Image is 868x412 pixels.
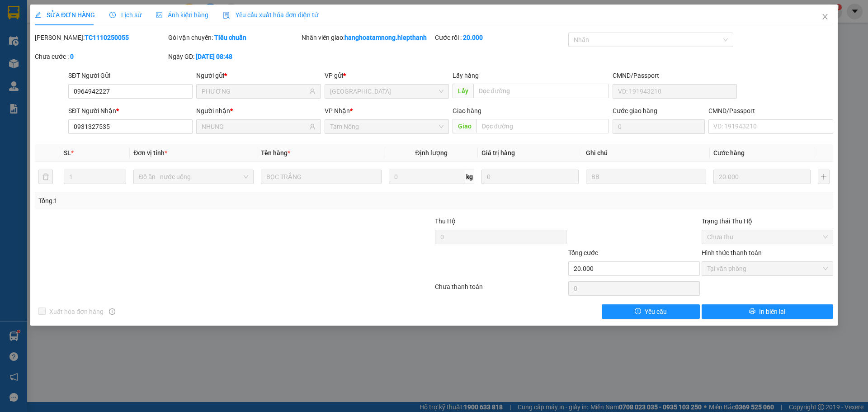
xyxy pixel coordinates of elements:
span: user [309,123,316,130]
button: plus [818,170,830,184]
div: Chưa thanh toán [434,282,567,298]
span: Thu Hộ [435,218,456,225]
span: edit [35,12,41,18]
span: Chưa thu [707,230,828,244]
input: Ghi Chú [586,170,706,184]
span: Tại văn phòng [707,262,828,275]
input: Cước giao hàng [613,119,705,134]
button: Close [812,5,838,30]
span: picture [156,12,162,18]
span: Cước hàng [713,149,745,156]
img: icon [223,12,230,19]
span: Lịch sử [109,11,142,19]
b: Tiêu chuẩn [214,34,246,41]
span: VP Nhận [325,107,350,114]
span: Yêu cầu [645,307,667,317]
span: exclamation-circle [635,308,641,315]
label: Hình thức thanh toán [702,249,762,256]
b: 0 [70,53,74,60]
b: 20.000 [463,34,483,41]
div: CMND/Passport [613,71,737,81]
th: Ghi chú [582,144,710,162]
div: Người nhận [196,106,321,116]
span: Tên hàng [261,149,290,156]
div: Ngày GD: [168,52,300,62]
span: SỬA ĐƠN HÀNG [35,11,95,19]
input: VD: Bàn, Ghế [261,170,381,184]
button: exclamation-circleYêu cầu [602,304,700,319]
span: clock-circle [109,12,116,18]
span: Đơn vị tính [133,149,167,156]
div: Gói vận chuyển: [168,33,300,43]
div: Nhân viên giao: [302,33,433,43]
span: Xuất hóa đơn hàng [46,307,107,317]
b: TC1110250055 [85,34,129,41]
span: Tân Châu [330,85,443,98]
input: 0 [713,170,811,184]
span: In biên lai [759,307,785,317]
span: SL [64,149,71,156]
span: Ảnh kiện hàng [156,11,208,19]
div: Chưa cước : [35,52,166,62]
b: hanghoatamnong.hiepthanh [344,34,427,41]
label: Cước giao hàng [613,107,657,114]
span: Yêu cầu xuất hóa đơn điện tử [223,11,318,19]
div: CMND/Passport [708,106,833,116]
button: printerIn biên lai [702,304,833,319]
button: delete [38,170,53,184]
span: Lấy [453,84,473,98]
span: close [821,13,829,20]
span: info-circle [109,308,115,315]
input: Tên người nhận [202,122,307,132]
input: 0 [481,170,579,184]
span: Giá trị hàng [481,149,515,156]
span: Tam Nông [330,120,443,133]
span: user [309,88,316,95]
b: [DATE] 08:48 [196,53,232,60]
input: VD: 191943210 [613,84,737,99]
input: Dọc đường [473,84,609,98]
div: Cước rồi : [435,33,566,43]
div: SĐT Người Gửi [68,71,193,81]
span: Lấy hàng [453,72,479,79]
span: kg [465,170,474,184]
span: Đồ ăn - nước uống [139,170,248,184]
span: printer [749,308,755,315]
div: Người gửi [196,71,321,81]
div: [PERSON_NAME]: [35,33,166,43]
div: Tổng: 1 [38,196,335,206]
span: Định lượng [415,149,448,156]
input: Tên người gửi [202,86,307,96]
span: Giao hàng [453,107,481,114]
div: SĐT Người Nhận [68,106,193,116]
span: Tổng cước [568,249,598,256]
div: Trạng thái Thu Hộ [702,216,833,226]
span: Giao [453,119,476,133]
input: Dọc đường [476,119,609,133]
div: VP gửi [325,71,449,81]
